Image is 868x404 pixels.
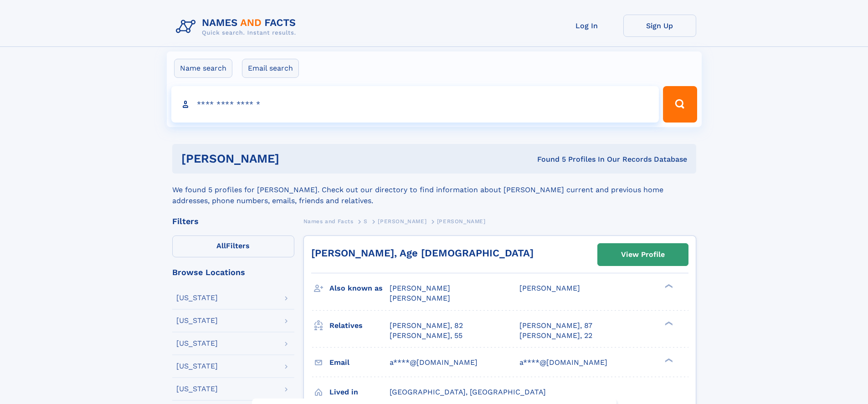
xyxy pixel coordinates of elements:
[329,384,390,400] h3: Lived in
[171,86,659,123] input: search input
[663,283,673,289] div: ❯
[216,241,226,250] span: All
[176,385,218,393] div: [US_STATE]
[623,15,696,37] a: Sign Up
[390,294,450,302] span: [PERSON_NAME]
[329,281,390,296] h3: Also known as
[311,247,534,259] a: [PERSON_NAME], Age [DEMOGRAPHIC_DATA]
[364,215,368,227] a: S
[303,215,354,227] a: Names and Facts
[172,217,294,225] div: Filters
[519,321,592,331] a: [PERSON_NAME], 87
[176,317,218,324] div: [US_STATE]
[174,59,232,78] label: Name search
[408,154,687,164] div: Found 5 Profiles In Our Records Database
[172,268,294,276] div: Browse Locations
[176,340,218,347] div: [US_STATE]
[172,174,696,206] div: We found 5 profiles for [PERSON_NAME]. Check out our directory to find information about [PERSON_...
[172,15,303,39] img: Logo Names and Facts
[663,357,673,363] div: ❯
[181,153,408,164] h1: [PERSON_NAME]
[242,59,299,78] label: Email search
[621,244,665,265] div: View Profile
[390,388,546,396] span: [GEOGRAPHIC_DATA], [GEOGRAPHIC_DATA]
[390,321,463,331] a: [PERSON_NAME], 82
[437,218,486,225] span: [PERSON_NAME]
[550,15,623,37] a: Log In
[329,318,390,333] h3: Relatives
[519,284,580,292] span: [PERSON_NAME]
[390,331,462,341] a: [PERSON_NAME], 55
[329,355,390,370] h3: Email
[176,294,218,302] div: [US_STATE]
[378,215,426,227] a: [PERSON_NAME]
[176,363,218,370] div: [US_STATE]
[598,244,688,266] a: View Profile
[519,331,592,341] a: [PERSON_NAME], 22
[378,218,426,225] span: [PERSON_NAME]
[663,320,673,326] div: ❯
[172,235,294,257] label: Filters
[390,284,450,292] span: [PERSON_NAME]
[663,86,697,123] button: Search Button
[364,218,368,225] span: S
